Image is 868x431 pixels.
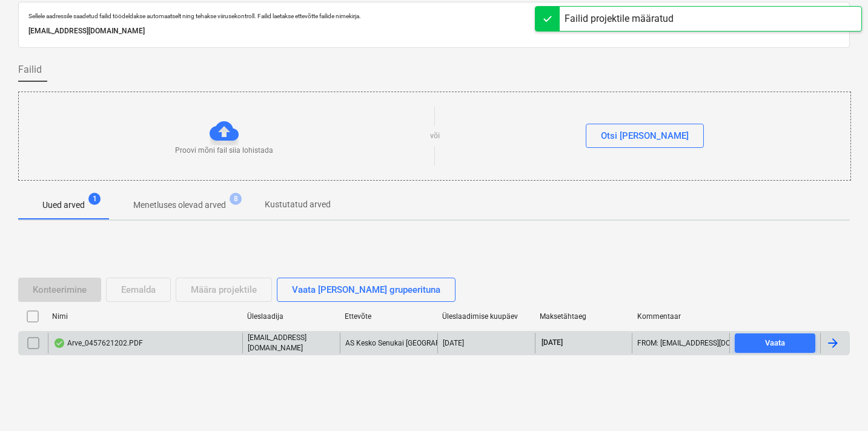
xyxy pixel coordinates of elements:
div: Proovi mõni fail siia lohistadavõiOtsi [PERSON_NAME] [18,92,851,181]
p: Uued arved [42,199,85,212]
button: Vaata [735,333,815,353]
div: Üleslaadimise kuupäev [442,312,530,321]
div: Andmed failist loetud [53,338,65,348]
p: Proovi mõni fail siia lohistada [175,145,273,156]
div: Otsi [PERSON_NAME] [601,128,689,144]
span: Failid [18,62,42,77]
div: Maksetähtaeg [540,312,628,321]
p: Sellele aadressile saadetud failid töödeldakse automaatselt ning tehakse viirusekontroll. Failid ... [28,12,840,20]
p: või [430,131,440,141]
div: Vaata [PERSON_NAME] grupeerituna [292,282,440,298]
div: Failid projektile määratud [565,12,674,26]
span: 8 [230,193,242,205]
div: AS Kesko Senukai [GEOGRAPHIC_DATA] [340,333,437,353]
button: Vaata [PERSON_NAME] grupeerituna [277,278,456,302]
p: Kustutatud arved [265,198,331,211]
p: Menetluses olevad arved [133,199,226,212]
div: Kommentaar [637,312,725,321]
p: [EMAIL_ADDRESS][DOMAIN_NAME] [248,333,335,353]
div: Üleslaadija [247,312,335,321]
div: Arve_0457621202.PDF [53,338,143,348]
div: Ettevõte [345,312,432,321]
span: [DATE] [540,338,564,348]
button: Otsi [PERSON_NAME] [586,124,704,148]
span: 1 [88,193,101,205]
p: [EMAIL_ADDRESS][DOMAIN_NAME] [28,25,840,38]
div: [DATE] [443,339,464,347]
div: Nimi [52,312,237,321]
div: Vaata [765,336,785,350]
